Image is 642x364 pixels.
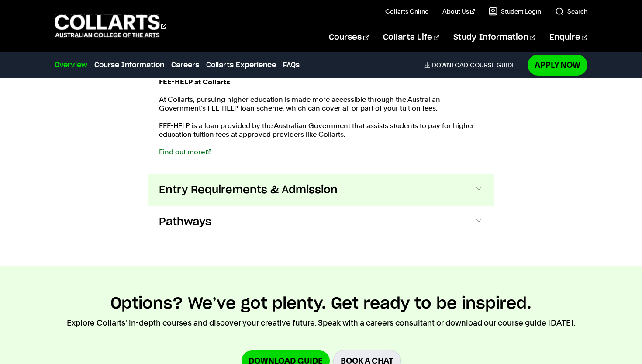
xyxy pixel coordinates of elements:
a: Course Information [94,60,164,70]
a: Find out more [159,148,211,156]
p: Explore Collarts' in-depth courses and discover your creative future. Speak with a careers consul... [67,317,575,329]
a: Courses [329,23,369,52]
p: At Collarts, pursuing higher education is made more accessible through the Australian Government’... [159,95,483,113]
button: Entry Requirements & Admission [148,174,494,206]
a: Collarts Online [385,7,428,16]
span: Entry Requirements & Admission [159,183,338,197]
a: Collarts Experience [206,60,276,70]
span: Download [432,61,468,69]
a: Search [555,7,587,16]
a: DownloadCourse Guide [424,61,522,69]
a: Careers [171,60,199,70]
span: Pathways [159,215,211,229]
a: Apply Now [528,55,587,75]
a: Student Login [489,7,541,16]
a: Collarts Life [383,23,439,52]
button: Pathways [148,206,494,238]
p: FEE-HELP is a loan provided by the Australian Government that assists students to pay for higher ... [159,121,483,139]
a: Overview [55,60,87,70]
a: Study Information [453,23,535,52]
h2: Options? We’ve got plenty. Get ready to be inspired. [110,294,532,313]
strong: FEE-HELP at Collarts [159,78,230,86]
a: Enquire [549,23,587,52]
a: FAQs [283,60,300,70]
a: About Us [442,7,475,16]
div: Go to homepage [55,14,166,38]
